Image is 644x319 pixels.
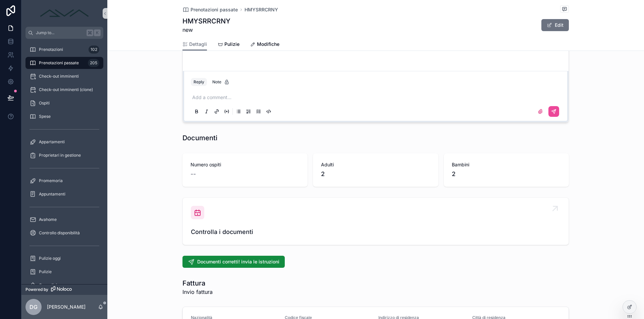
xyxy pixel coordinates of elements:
[182,133,217,143] h1: Documenti
[47,304,86,310] p: [PERSON_NAME]
[39,74,79,79] span: Check-out imminenti
[39,230,80,236] span: Controllo disponibilità
[191,6,238,13] span: Prenotazioni passate
[88,59,99,67] div: 205
[224,41,239,48] span: Pulizie
[191,78,207,86] button: Reply
[25,57,103,69] a: Prenotazioni passate205
[21,39,107,284] div: scrollable content
[39,87,93,92] span: Check-out imminenti (clone)
[95,30,100,35] span: K
[182,288,213,296] span: Invio fattura
[25,266,103,278] a: Pulizie
[257,41,279,48] span: Modifiche
[36,30,84,35] span: Jump to...
[182,26,230,34] span: new
[25,252,103,264] a: Pulizie oggi
[25,70,103,82] a: Check-out imminenti
[39,153,81,158] span: Proprietari in gestione
[39,60,79,66] span: Prenotazioni passate
[191,169,196,179] span: --
[25,44,103,56] a: Prenotazioni102
[182,16,230,26] h1: HMYSRRCRNY
[25,27,103,39] button: Jump to...K
[39,114,51,119] span: Spese
[452,169,561,179] span: 2
[25,214,103,226] a: Avahome
[182,278,213,288] h1: Fattura
[25,110,103,123] a: Spese
[25,279,103,291] a: Ore pulizie
[89,46,99,54] div: 102
[39,178,63,183] span: Promemoria
[25,149,103,161] a: Proprietari in gestione
[250,38,279,52] a: Modifiche
[191,227,560,237] span: Controlla i documenti
[30,303,38,311] span: DG
[38,8,91,19] img: App logo
[25,188,103,200] a: Appuntamenti
[25,97,103,109] a: Ospiti
[39,47,63,52] span: Prenotazioni
[218,38,239,52] a: Pulizie
[191,161,300,168] span: Numero ospiti
[182,256,285,268] button: Documenti corretti! invia le istruzioni
[25,136,103,148] a: Appartamenti
[39,283,59,288] span: Ore pulizie
[182,38,207,51] a: Dettagli
[39,256,61,261] span: Pulizie oggi
[25,175,103,187] a: Promemoria
[197,258,279,265] span: Documenti corretti! invia le istruzioni
[25,287,48,292] span: Powered by
[321,169,430,179] span: 2
[541,19,569,31] button: Edit
[182,6,238,13] a: Prenotazioni passate
[39,217,57,222] span: Avahome
[25,227,103,239] a: Controllo disponibilità
[212,79,229,85] div: Note
[189,41,207,48] span: Dettagli
[39,191,65,197] span: Appuntamenti
[25,84,103,96] a: Check-out imminenti (clone)
[245,6,278,13] a: HMYSRRCRNY
[39,139,65,145] span: Appartamenti
[183,198,569,245] a: Controlla i documenti
[21,284,107,295] a: Powered by
[452,161,561,168] span: Bambini
[210,78,232,86] button: Note
[39,269,52,274] span: Pulizie
[321,161,430,168] span: Adulti
[39,100,50,106] span: Ospiti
